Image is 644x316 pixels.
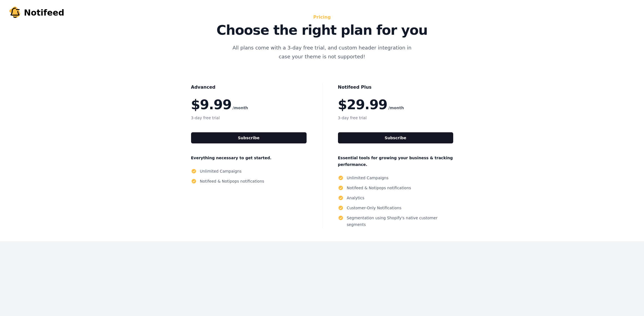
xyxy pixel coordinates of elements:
li: Unlimited Campaigns [191,168,307,175]
h2: Pricing [198,13,447,21]
h3: Notifeed Plus [338,83,453,91]
span: $9.99 [191,98,232,111]
li: Analytics [338,195,453,201]
span: /month [389,104,404,111]
p: Everything necessary to get started. [191,155,307,161]
img: Your Company [8,6,22,19]
p: Essential tools for growing your business & tracking performance. [338,155,453,168]
span: Notifeed [24,8,64,18]
li: Customer-Only Notifications [338,205,453,211]
p: 3-day free trial [191,115,307,121]
li: Notifeed & Notipops notifications [338,185,453,191]
button: Subscribe [338,132,453,143]
p: All plans come with a 3-day free trial, and custom header integration in case your theme is not s... [229,43,415,61]
li: Notifeed & Notipops notifications [191,178,307,185]
span: /month [232,104,248,111]
button: Subscribe [191,132,307,143]
h3: Advanced [191,83,307,91]
li: Segmentation using Shopify's native customer segments [338,215,453,228]
p: Choose the right plan for you [198,23,447,37]
li: Unlimited Campaigns [338,175,453,181]
span: $29.99 [338,98,387,111]
p: 3-day free trial [338,115,453,121]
